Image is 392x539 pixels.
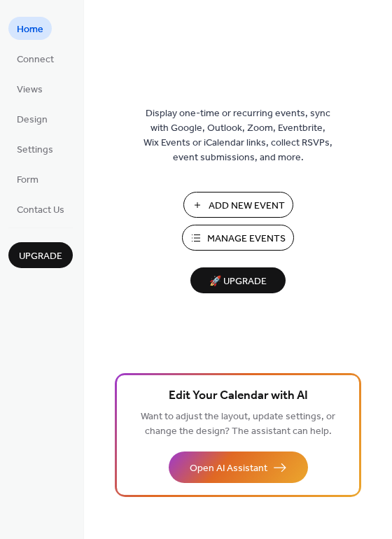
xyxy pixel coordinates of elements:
[8,137,62,160] a: Settings
[8,167,47,190] a: Form
[183,192,293,218] button: Add New Event
[190,461,267,476] span: Open AI Assistant
[8,242,73,268] button: Upgrade
[8,17,52,40] a: Home
[17,52,54,67] span: Connect
[169,451,308,483] button: Open AI Assistant
[8,77,51,100] a: Views
[17,143,53,157] span: Settings
[17,173,38,188] span: Form
[199,272,277,291] span: 🚀 Upgrade
[17,22,43,37] span: Home
[190,267,286,293] button: 🚀 Upgrade
[207,232,286,246] span: Manage Events
[19,249,62,264] span: Upgrade
[8,47,62,70] a: Connect
[17,203,64,218] span: Contact Us
[143,106,332,165] span: Display one-time or recurring events, sync with Google, Outlook, Zoom, Eventbrite, Wix Events or ...
[182,225,294,251] button: Manage Events
[141,407,335,441] span: Want to adjust the layout, update settings, or change the design? The assistant can help.
[8,107,56,130] a: Design
[8,197,73,220] a: Contact Us
[209,199,285,213] span: Add New Event
[17,113,48,127] span: Design
[17,83,43,97] span: Views
[169,386,308,406] span: Edit Your Calendar with AI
